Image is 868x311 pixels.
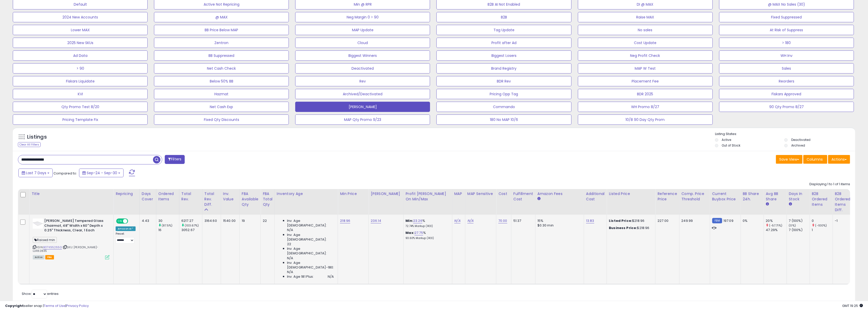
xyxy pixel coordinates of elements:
div: 0 [812,219,833,223]
div: 0% [743,219,760,223]
button: Filters [165,155,185,164]
small: Days In Stock. [789,202,792,206]
button: Neg Margin 0 > 90 [295,12,430,22]
label: Deactivated [791,138,810,142]
a: 218.96 [340,218,350,223]
div: Additional Cost [586,191,605,202]
div: Fulfillment Cost [513,191,533,202]
button: WH Promo 8/27 [578,102,713,112]
button: Profit after Ad [436,38,571,48]
div: Amazon Fees [537,191,582,196]
div: Inv. value [223,191,237,202]
button: MAP Qty Promo 9/23 [295,115,430,125]
b: Min: [406,218,413,223]
div: % [406,219,448,228]
div: 3164.60 [204,219,217,223]
div: Listed Price [609,191,653,196]
div: Total Rev. Diff. [204,191,219,207]
span: All listings currently available for purchase on Amazon [33,255,45,260]
div: $0.30 min [537,223,580,228]
div: seller snap | | [5,304,89,308]
button: Columns [803,155,827,164]
button: Commando [436,102,571,112]
small: Amazon Fees. [537,196,541,201]
div: Days Cover [142,191,154,202]
label: Archived [791,143,805,148]
span: Inv. Age [DEMOGRAPHIC_DATA]: [287,233,334,242]
span: Inv. Age [DEMOGRAPHIC_DATA]-180: [287,261,334,270]
button: @ MAX [154,12,289,22]
div: Total Rev. [181,191,200,202]
a: N/A [454,218,460,223]
button: 90 Qty Promo 8/27 [719,102,854,112]
div: -1 [835,219,852,223]
button: Pricing Opp Tag [436,89,571,99]
div: 22 [263,219,271,223]
button: WH Inv [719,50,854,61]
div: Amazon AI * [116,226,136,231]
button: Fixed Qty Discounts [154,115,289,125]
span: N/A [328,274,334,279]
button: Net Cash Check [154,63,289,74]
div: % [406,231,448,240]
button: Zentron [154,38,289,48]
b: Business Price: [609,225,637,230]
span: Inv. Age 181 Plus: [287,274,314,279]
button: Tag Update [436,25,571,35]
a: 13.83 [586,218,594,223]
button: Ad Data [13,50,148,61]
b: Max: [406,230,415,235]
a: Privacy Policy [66,303,89,308]
div: MAP [454,191,463,196]
div: MAP Sensitive [467,191,494,196]
a: 27.75 [414,230,423,235]
button: [PERSON_NAME] [295,102,430,112]
div: Preset: [116,232,136,244]
div: 30 [158,219,179,223]
button: Net Cash Exp [154,102,289,112]
span: 22 [287,242,291,246]
div: Cost [498,191,509,196]
button: Brand Registry [436,63,571,74]
button: Last 7 Days [18,169,53,177]
div: 16 [158,228,179,232]
div: B2B Ordered Items [812,191,831,207]
small: (-100%) [815,223,827,227]
button: 10/8 90 Day Qty Prom [578,115,713,125]
button: BB Price Below MAP [154,25,289,35]
button: Fixed Suppressed [719,12,854,22]
a: 70.00 [498,218,507,223]
div: 47.29% [766,228,787,232]
div: 1540.00 [223,219,236,223]
button: Hazmat [154,89,289,99]
div: Ordered Items [158,191,177,202]
span: Compared to: [53,171,77,176]
div: 1 [812,228,833,232]
div: 51.37 [513,219,531,223]
h5: Listings [27,133,47,141]
span: Sep-24 - Sep-30 [87,170,117,175]
div: [PERSON_NAME] [371,191,401,196]
button: Sep-24 - Sep-30 [79,169,124,177]
button: BDR Rev [436,76,571,86]
div: 3052.67 [181,228,202,232]
span: 197.09 [723,218,733,223]
div: Current Buybox Price [712,191,739,202]
div: Avg BB Share [766,191,785,202]
button: At Risk of Suppress [719,25,854,35]
button: B2B [436,12,571,22]
small: (103.67%) [185,223,199,227]
span: OFF [127,219,136,223]
div: Profit [PERSON_NAME] on Min/Max [406,191,450,202]
a: B07K95265G [43,245,62,250]
small: FBM [712,218,722,223]
span: FBA [45,255,54,260]
div: Days In Stock [789,191,808,202]
b: Listed Price: [609,218,632,223]
th: The percentage added to the cost of goods (COGS) that forms the calculator for Min & Max prices. [403,189,452,215]
button: Sales [719,63,854,74]
b: [PERSON_NAME] Tempered Glass Chairmat, 48" Width x 60" Depth x 0.25" Thickness, Clear, 1 Each [44,219,106,234]
p: 93.60% Markup (ROI) [406,236,448,240]
span: N/A [287,228,293,232]
button: Qty Promo Test 8/20 [13,102,148,112]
